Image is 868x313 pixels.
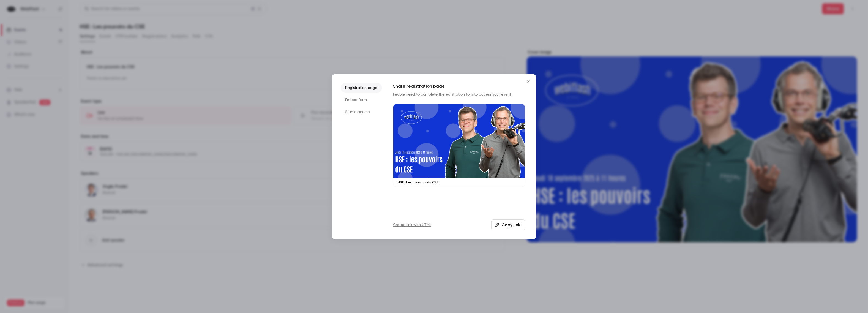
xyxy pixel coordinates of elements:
a: HSE : Les pouvoirs du CSE [393,104,525,187]
h1: Share registration page [393,83,525,89]
li: Registration page [341,83,382,93]
a: Create link with UTMs [393,222,431,228]
button: Copy link [491,219,525,230]
button: Close [523,76,534,87]
p: HSE : Les pouvoirs du CSE [398,180,520,184]
p: People need to complete the to access your event [393,92,525,97]
li: Studio access [341,107,382,117]
li: Embed form [341,95,382,105]
a: registration form [444,92,474,96]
